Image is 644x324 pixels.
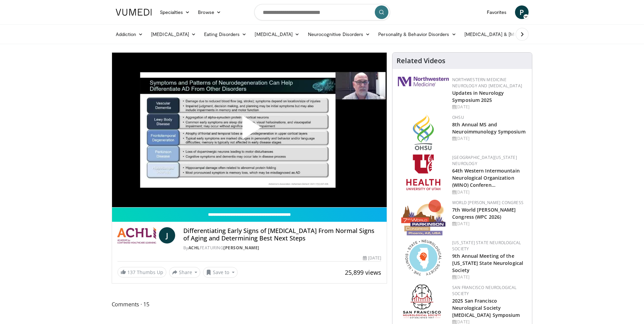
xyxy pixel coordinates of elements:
a: Eating Disorders [200,28,251,41]
div: [DATE] [452,104,527,110]
a: 137 Thumbs Up [117,267,166,277]
span: 25,899 views [345,268,381,276]
div: By FEATURING [183,245,381,251]
a: OHSU [452,114,464,120]
img: da959c7f-65a6-4fcf-a939-c8c702e0a770.png.150x105_q85_autocrop_double_scale_upscale_version-0.2.png [413,114,434,150]
a: J [159,227,175,244]
img: 16fe1da8-a9a0-4f15-bd45-1dd1acf19c34.png.150x105_q85_autocrop_double_scale_upscale_version-0.2.png [401,200,445,235]
a: Neurocognitive Disorders [304,28,374,41]
div: [DATE] [452,136,527,142]
a: [US_STATE] State Neurological Society [452,240,521,252]
a: P [515,5,529,19]
img: ACHL [117,227,156,244]
a: [GEOGRAPHIC_DATA][US_STATE] Neurology [452,155,517,166]
a: [MEDICAL_DATA] [251,28,303,41]
a: 9th Annual Meeting of the [US_STATE] State Neurological Society [452,253,523,273]
a: 2025 San Francisco Neurological Society [MEDICAL_DATA] Symposium [452,298,520,318]
img: 71a8b48c-8850-4916-bbdd-e2f3ccf11ef9.png.150x105_q85_autocrop_double_scale_upscale_version-0.2.png [405,240,441,275]
img: f6362829-b0a3-407d-a044-59546adfd345.png.150x105_q85_autocrop_double_scale_upscale_version-0.2.png [406,155,440,190]
button: Share [169,267,201,278]
a: San Francisco Neurological Society [452,285,516,296]
h4: Related Videos [397,57,445,65]
a: Specialties [156,5,194,19]
a: Updates in Neurology Symposium 2025 [452,90,504,103]
img: VuMedi Logo [116,9,152,16]
div: [DATE] [452,189,527,195]
button: Save to [203,267,238,278]
div: [DATE] [452,221,527,227]
a: Favorites [483,5,511,19]
a: ACHL [188,245,200,251]
span: 137 [127,269,135,275]
a: World [PERSON_NAME] Congress [452,200,523,205]
h4: Differentiating Early Signs of [MEDICAL_DATA] From Normal Signs of Aging and Determining Best Nex... [183,227,381,242]
input: Search topics, interventions [254,4,390,20]
a: Personality & Behavior Disorders [374,28,460,41]
div: [DATE] [452,274,527,280]
a: [MEDICAL_DATA] & [MEDICAL_DATA] [460,28,557,41]
video-js: Video Player [112,53,387,208]
a: Northwestern Medicine Neurology and [MEDICAL_DATA] [452,77,522,89]
a: [MEDICAL_DATA] [147,28,200,41]
img: 2a462fb6-9365-492a-ac79-3166a6f924d8.png.150x105_q85_autocrop_double_scale_upscale_version-0.2.jpg [398,77,449,86]
span: Comments 15 [112,300,387,309]
img: ad8adf1f-d405-434e-aebe-ebf7635c9b5d.png.150x105_q85_autocrop_double_scale_upscale_version-0.2.png [403,285,444,320]
a: [PERSON_NAME] [223,245,259,251]
a: 64th Western Intermountain Neurological Organization (WINO) Conferen… [452,167,520,188]
button: Play Video [188,97,310,163]
a: 8th Annual MS and Neuroimmunology Symposium [452,121,526,135]
a: Addiction [112,28,147,41]
a: Browse [194,5,225,19]
div: [DATE] [363,255,381,261]
a: 7th World [PERSON_NAME] Congress (WPC 2026) [452,206,516,220]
